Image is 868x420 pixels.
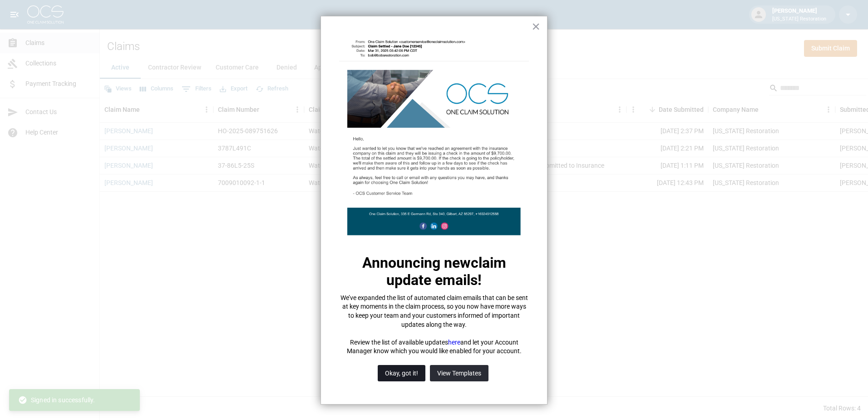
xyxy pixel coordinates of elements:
[362,254,471,271] span: Announcing new
[386,254,510,289] strong: claim update emails
[378,365,425,381] button: Okay, got it!
[478,271,482,289] span: !
[532,19,540,34] button: Close
[350,339,448,346] span: Review the list of available updates
[448,339,460,346] a: here
[430,365,488,381] button: View Templates
[339,294,529,329] p: We’ve expanded the list of automated claim emails that can be sent at key moments in the claim pr...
